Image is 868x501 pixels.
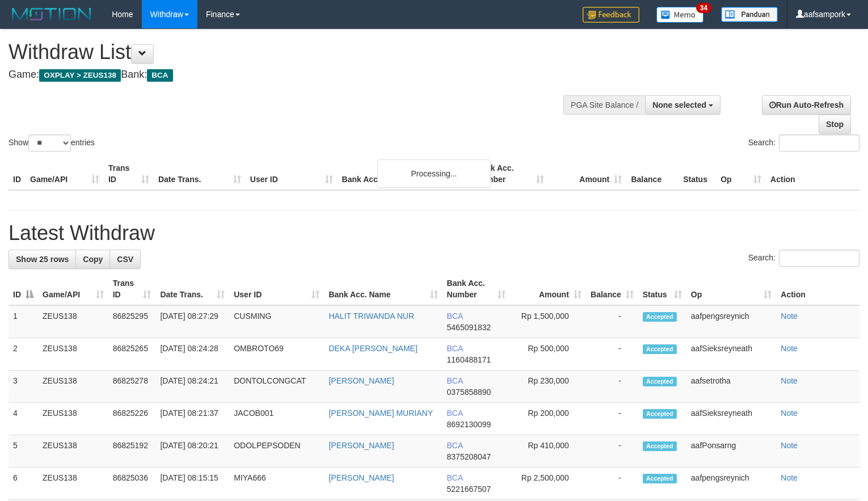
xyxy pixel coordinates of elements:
[26,158,104,190] th: Game/API
[328,376,394,385] a: [PERSON_NAME]
[686,435,776,468] td: aafPonsarng
[9,222,859,245] h1: Latest Withdraw
[155,403,229,435] td: [DATE] 08:21:37
[324,273,442,305] th: Bank Acc. Name: activate to sort column ascending
[104,158,154,190] th: Trans ID
[781,311,798,321] a: Note
[108,305,156,338] td: 86825295
[38,338,108,371] td: ZEUS138
[686,273,776,305] th: Op: activate to sort column ascending
[38,273,108,305] th: Game/API: activate to sort column ascending
[447,409,463,418] span: BCA
[762,95,851,115] a: Run Auto-Refresh
[447,323,491,332] span: Copy 5465091832 to clipboard
[9,273,38,305] th: ID: activate to sort column descending
[652,100,706,110] span: None selected
[38,435,108,468] td: ZEUS138
[586,371,638,403] td: -
[9,468,38,500] td: 6
[377,159,491,188] div: Processing...
[9,305,38,338] td: 1
[155,371,229,403] td: [DATE] 08:24:21
[9,435,38,468] td: 5
[721,7,778,22] img: panduan.png
[510,338,586,371] td: Rp 500,000
[9,403,38,435] td: 4
[9,371,38,403] td: 3
[686,468,776,500] td: aafpengsreynich
[155,435,229,468] td: [DATE] 08:20:21
[510,403,586,435] td: Rp 200,000
[781,376,798,385] a: Note
[109,250,141,269] a: CSV
[686,305,776,338] td: aafpengsreynich
[686,371,776,403] td: aafsetrotha
[447,441,463,450] span: BCA
[229,403,324,435] td: JACOB001
[447,420,491,429] span: Copy 8692130099 to clipboard
[586,435,638,468] td: -
[328,409,433,418] a: [PERSON_NAME] MURIANY
[117,255,133,264] span: CSV
[643,312,677,322] span: Accepted
[155,273,229,305] th: Date Trans.: activate to sort column ascending
[147,69,172,82] span: BCA
[9,338,38,371] td: 2
[9,250,76,269] a: Show 25 rows
[686,338,776,371] td: aafSieksreyneath
[643,344,677,354] span: Accepted
[229,371,324,403] td: DONTOLCONGCAT
[229,338,324,371] td: OMBROTO69
[108,435,156,468] td: 86825192
[229,435,324,468] td: ODOLPEPSODEN
[38,305,108,338] td: ZEUS138
[447,485,491,494] span: Copy 5221667507 to clipboard
[9,69,567,81] h4: Game: Bank:
[328,473,394,482] a: [PERSON_NAME]
[108,371,156,403] td: 86825278
[154,158,246,190] th: Date Trans.
[155,338,229,371] td: [DATE] 08:24:28
[586,468,638,500] td: -
[643,377,677,386] span: Accepted
[638,273,686,305] th: Status: activate to sort column ascending
[779,250,859,267] input: Search:
[9,6,95,23] img: MOTION_logo.png
[779,134,859,151] input: Search:
[781,344,798,353] a: Note
[447,452,491,461] span: Copy 8375208047 to clipboard
[586,305,638,338] td: -
[9,134,95,151] label: Show entries
[696,3,711,13] span: 34
[626,158,679,190] th: Balance
[229,468,324,500] td: MIYA666
[510,273,586,305] th: Amount: activate to sort column ascending
[748,250,859,267] label: Search:
[549,158,626,190] th: Amount
[338,158,471,190] th: Bank Acc. Name
[510,468,586,500] td: Rp 2,500,000
[643,474,677,483] span: Accepted
[108,468,156,500] td: 86825036
[748,134,859,151] label: Search:
[38,371,108,403] td: ZEUS138
[38,403,108,435] td: ZEUS138
[781,409,798,418] a: Note
[766,158,859,190] th: Action
[563,95,645,115] div: PGA Site Balance /
[586,338,638,371] td: -
[645,95,720,115] button: None selected
[686,403,776,435] td: aafSieksreyneath
[155,468,229,500] td: [DATE] 08:15:15
[819,115,851,134] a: Stop
[586,403,638,435] td: -
[328,441,394,450] a: [PERSON_NAME]
[9,158,26,190] th: ID
[510,435,586,468] td: Rp 410,000
[246,158,338,190] th: User ID
[781,473,798,482] a: Note
[781,441,798,450] a: Note
[38,468,108,500] td: ZEUS138
[447,376,463,385] span: BCA
[229,273,324,305] th: User ID: activate to sort column ascending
